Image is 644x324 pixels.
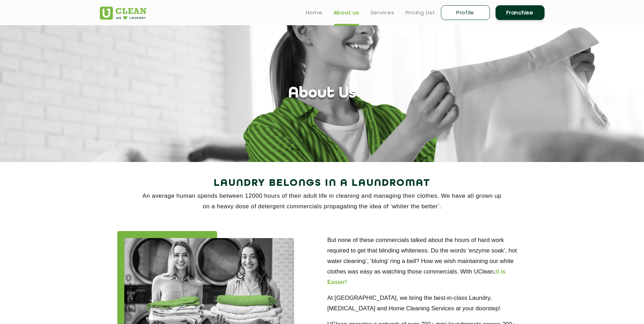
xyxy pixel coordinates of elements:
[327,235,527,288] p: But none of these commercials talked about the hours of hard work required to get that blinding w...
[100,191,545,212] p: An average human spends between 12000 hours of their adult life in cleaning and managing their cl...
[288,85,356,103] h1: About Us
[496,5,545,20] a: Franchise
[100,7,146,20] img: UClean Laundry and Dry Cleaning
[100,175,545,192] h2: Laundry Belongs in a Laundromat
[327,268,506,285] b: it is Easier!
[327,293,527,314] p: At [GEOGRAPHIC_DATA], we bring the best-in-class Laundry, [MEDICAL_DATA] and Home Cleaning Servic...
[441,5,490,20] a: Profile
[406,8,435,17] a: Pricing List
[306,8,323,17] a: Home
[371,8,394,17] a: Services
[334,8,359,17] a: About us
